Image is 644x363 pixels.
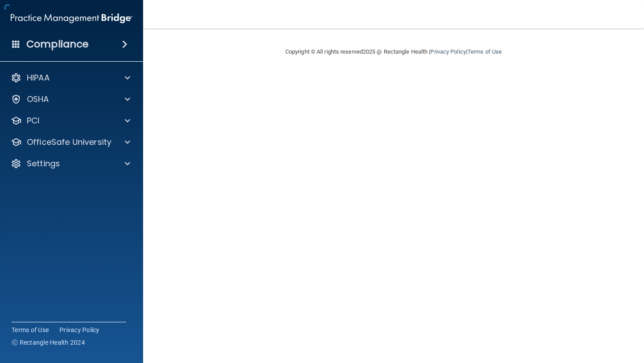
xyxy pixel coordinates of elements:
[27,72,50,83] p: HIPAA
[59,325,100,334] a: Privacy Policy
[11,94,130,105] a: OSHA
[27,137,111,148] p: OfficeSafe University
[27,115,39,126] p: PCI
[11,158,130,169] a: Settings
[26,38,89,51] h4: Compliance
[12,325,49,334] a: Terms of Use
[12,338,85,347] span: Ⓒ Rectangle Health 2024
[11,115,130,126] a: PCI
[430,48,466,55] a: Privacy Policy
[27,158,60,169] p: Settings
[230,38,557,66] div: Copyright © All rights reserved 2025 @ Rectangle Health | |
[11,9,132,27] img: PMB logo
[467,48,502,55] a: Terms of Use
[11,137,130,148] a: OfficeSafe University
[27,94,49,105] p: OSHA
[11,72,130,83] a: HIPAA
